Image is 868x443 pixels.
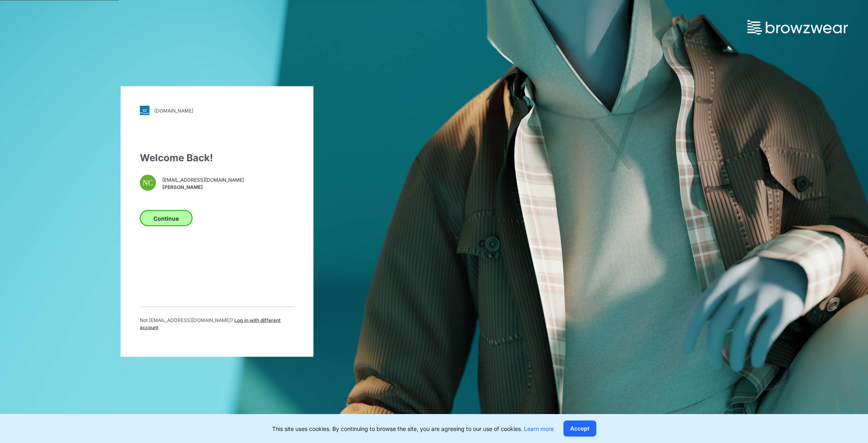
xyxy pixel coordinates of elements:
[154,107,193,113] div: [DOMAIN_NAME]
[140,106,149,115] img: svg+xml;base64,PHN2ZyB3aWR0aD0iMjgiIGhlaWdodD0iMjgiIHZpZXdCb3g9IjAgMCAyOCAyOCIgZmlsbD0ibm9uZSIgeG...
[162,176,244,183] span: [EMAIL_ADDRESS][DOMAIN_NAME]
[140,175,156,191] div: NC
[563,420,596,437] button: Accept
[272,425,554,433] p: This site uses cookies. By continuing to browse the site, you are agreeing to our use of cookies.
[140,106,294,115] a: [DOMAIN_NAME]
[140,210,192,226] button: Continue
[140,151,294,165] div: Welcome Back!
[524,425,554,432] a: Learn more
[140,317,294,331] p: Not [EMAIL_ADDRESS][DOMAIN_NAME] ?
[747,20,848,35] img: browzwear-logo.73288ffb.svg
[162,183,244,191] span: [PERSON_NAME]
